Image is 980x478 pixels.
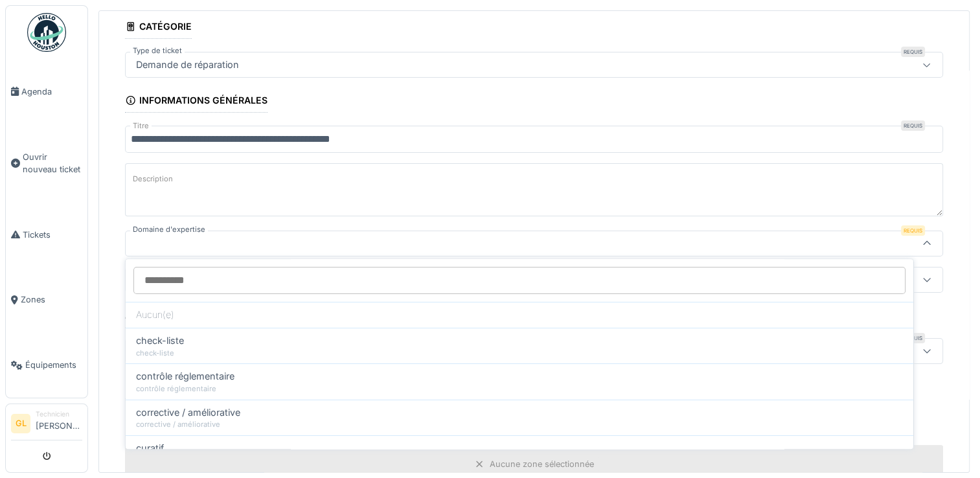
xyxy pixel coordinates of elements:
span: contrôle réglementaire [136,370,234,384]
span: curatif [136,441,164,455]
label: Titre [130,120,152,131]
div: Demande de réparation [131,58,244,72]
span: Tickets [23,229,82,241]
a: Zones [6,267,87,333]
div: Requis [901,120,925,131]
span: Agenda [21,85,82,98]
a: Tickets [6,202,87,267]
label: Type de ticket [130,45,185,56]
label: Domaine d'expertise [130,224,208,235]
span: Ouvrir nouveau ticket [23,151,82,176]
span: Équipements [25,359,82,371]
div: Aucune zone sélectionnée [490,458,594,470]
div: corrective / améliorative [136,420,903,431]
a: Ouvrir nouveau ticket [6,124,87,202]
div: Aucun(e) [126,302,913,328]
li: [PERSON_NAME] [36,409,82,437]
div: Informations générales [125,91,268,113]
span: Zones [21,293,82,306]
div: contrôle réglementaire [136,383,903,394]
li: GL [11,414,30,433]
a: Agenda [6,59,87,124]
div: Catégorie [125,17,192,39]
a: Équipements [6,332,87,398]
label: Description [130,171,176,187]
span: corrective / améliorative [136,405,240,420]
div: Requis [901,225,925,236]
div: Technicien [36,409,82,419]
a: GL Technicien[PERSON_NAME] [11,409,82,440]
span: check-liste [136,334,184,348]
div: check-liste [136,348,903,359]
img: Badge_color-CXgf-gQk.svg [27,13,66,52]
div: Requis [901,47,925,57]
